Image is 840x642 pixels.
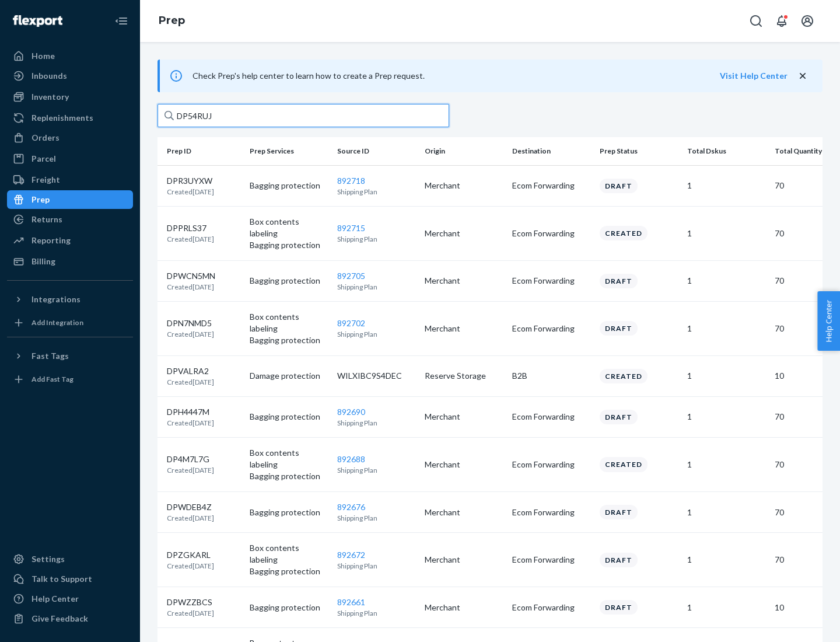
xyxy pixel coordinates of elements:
[687,275,765,287] p: 1
[7,190,133,209] a: Prep
[600,321,638,336] div: Draft
[32,256,55,267] div: Billing
[167,513,214,523] p: Created [DATE]
[250,275,328,287] p: Bagging protection
[512,228,590,239] p: Ecom Forwarding
[425,554,503,566] p: Merchant
[337,176,365,186] a: 892718
[250,411,328,423] p: Bagging protection
[32,374,73,384] div: Add Fast Tag
[600,600,638,615] div: Draft
[337,418,415,428] p: Shipping Plan
[425,180,503,191] p: Merchant
[250,507,328,518] p: Bagging protection
[337,318,365,328] a: 892702
[687,507,765,518] p: 1
[512,602,590,613] p: Ecom Forwarding
[7,88,133,106] a: Inventory
[337,550,365,560] a: 892672
[687,370,765,382] p: 1
[167,270,215,282] p: DPWCN5MN
[159,14,185,27] a: Prep
[687,228,765,239] p: 1
[167,234,214,244] p: Created [DATE]
[7,252,133,271] a: Billing
[512,323,590,334] p: Ecom Forwarding
[7,609,133,628] button: Give Feedback
[600,226,647,240] div: Created
[337,561,415,571] p: Shipping Plan
[337,329,415,339] p: Shipping Plan
[157,137,245,165] th: Prep ID
[32,573,92,585] div: Talk to Support
[7,67,133,85] a: Inbounds
[332,137,420,165] th: Source ID
[425,275,503,287] p: Merchant
[167,317,214,329] p: DPN7NMD5
[32,112,93,124] div: Replenishments
[797,70,808,82] button: close
[337,370,415,382] p: WILXIBC9S4DEC
[250,566,328,577] p: Bagging protection
[250,334,328,346] p: Bagging protection
[32,91,69,103] div: Inventory
[7,210,133,229] a: Returns
[167,175,214,187] p: DPR3UYXW
[337,234,415,244] p: Shipping Plan
[167,453,214,465] p: DP4M7L7G
[167,501,214,513] p: DPWDEB4Z
[687,602,765,613] p: 1
[167,608,214,618] p: Created [DATE]
[600,553,638,567] div: Draft
[687,180,765,191] p: 1
[508,137,595,165] th: Destination
[7,313,133,332] a: Add Integration
[595,137,682,165] th: Prep Status
[149,4,194,38] ol: breadcrumbs
[7,290,133,309] button: Integrations
[32,153,56,165] div: Parcel
[512,370,590,382] p: B2B
[425,323,503,334] p: Merchant
[337,271,365,281] a: 892705
[512,411,590,423] p: Ecom Forwarding
[250,216,328,239] p: Box contents labeling
[245,137,332,165] th: Prep Services
[7,170,133,189] a: Freight
[7,128,133,147] a: Orders
[32,235,71,246] div: Reporting
[337,608,415,618] p: Shipping Plan
[167,377,214,387] p: Created [DATE]
[337,597,365,607] a: 892661
[250,447,328,470] p: Box contents labeling
[167,406,214,418] p: DPH4447M
[425,228,503,239] p: Merchant
[512,275,590,287] p: Ecom Forwarding
[420,137,508,165] th: Origin
[337,407,365,417] a: 892690
[687,411,765,423] p: 1
[600,369,647,383] div: Created
[337,223,365,233] a: 892715
[167,561,214,571] p: Created [DATE]
[110,9,133,33] button: Close Navigation
[167,549,214,561] p: DPZGKARL
[167,596,214,608] p: DPWZZBCS
[425,411,503,423] p: Merchant
[250,239,328,251] p: Bagging protection
[682,137,770,165] th: Total Dskus
[13,15,62,27] img: Flexport logo
[600,410,638,424] div: Draft
[337,282,415,292] p: Shipping Plan
[7,47,133,65] a: Home
[425,507,503,518] p: Merchant
[32,132,60,144] div: Orders
[32,70,67,82] div: Inbounds
[167,222,214,234] p: DPPRLS37
[512,180,590,191] p: Ecom Forwarding
[7,589,133,608] a: Help Center
[250,311,328,334] p: Box contents labeling
[7,109,133,127] a: Replenishments
[32,214,62,225] div: Returns
[817,291,840,351] span: Help Center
